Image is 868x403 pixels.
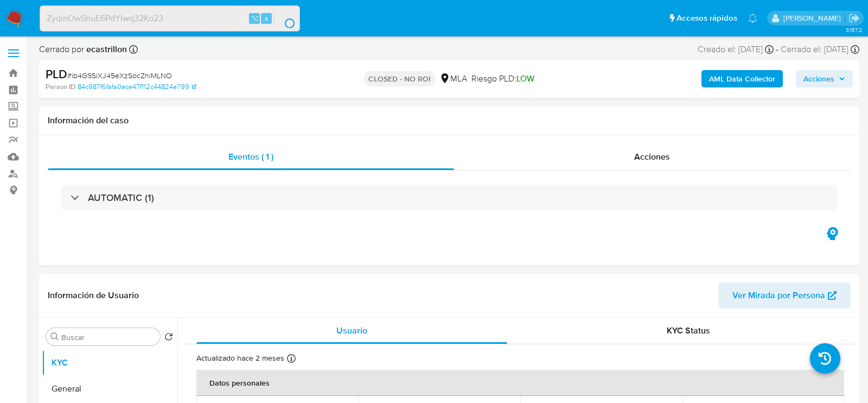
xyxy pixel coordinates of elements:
[196,353,284,363] p: Actualizado hace 2 meses
[634,150,670,163] span: Acciones
[50,332,59,341] button: Buscar
[471,73,534,85] span: Riesgo PLD:
[439,73,467,85] div: MLA
[676,12,737,24] span: Accesos rápidos
[667,324,710,337] span: KYC Status
[48,115,851,126] h1: Información del caso
[776,43,778,55] span: -
[273,11,296,26] button: search-icon
[46,82,75,92] b: Person ID
[732,282,825,308] span: Ver Mirada por Persona
[781,43,859,55] div: Cerrado el: [DATE]
[39,43,127,55] span: Cerrado por
[78,82,196,92] a: 84c987f6fafa0ece47f112c44824e799
[88,192,154,204] h3: AUTOMATIC (1)
[709,70,775,87] b: AML Data Collector
[701,70,783,87] button: AML Data Collector
[228,150,273,163] span: Eventos ( 1 )
[803,70,834,87] span: Acciones
[848,12,860,24] a: Salir
[748,14,757,23] a: Notificaciones
[698,43,774,55] div: Creado el: [DATE]
[783,13,845,23] p: lourdes.morinigo@mercadolibre.com
[196,370,844,396] th: Datos personales
[164,332,173,344] button: Volver al orden por defecto
[336,324,367,337] span: Usuario
[364,71,435,86] p: CLOSED - NO ROI
[265,13,268,23] span: s
[46,65,67,83] b: PLD
[67,70,172,81] span: # ib4G9SiXJ45eXzSocZniMLNO
[516,72,534,85] span: LOW
[796,70,853,87] button: Acciones
[42,376,177,402] button: General
[61,185,838,210] div: AUTOMATIC (1)
[61,332,156,342] input: Buscar
[48,290,139,301] h1: Información de Usuario
[84,43,127,55] b: ecastrillon
[251,13,259,23] span: ⌥
[40,11,299,26] input: Buscar usuario o caso...
[718,282,851,308] button: Ver Mirada por Persona
[42,350,177,376] button: KYC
